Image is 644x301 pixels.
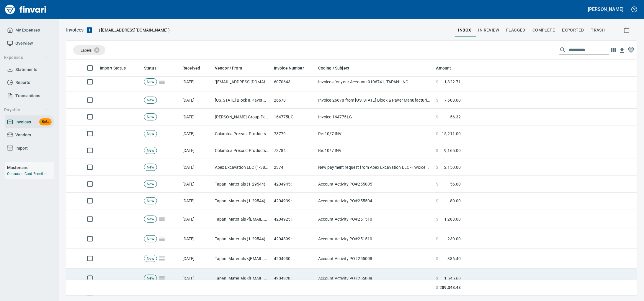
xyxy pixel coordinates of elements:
nav: breadcrumb [66,27,84,34]
span: Exported [562,27,584,34]
td: [DATE] [180,209,213,229]
a: Overview [5,37,54,50]
td: 164775LG [272,109,316,125]
button: Payable [2,105,51,115]
a: My Expenses [5,24,54,37]
span: My Expenses [15,27,40,34]
button: Column choices favorited. Click to reset to default [627,46,636,54]
td: "[EMAIL_ADDRESS][DOMAIN_NAME]" <[DOMAIN_NAME][EMAIL_ADDRESS][DOMAIN_NAME]> [213,72,272,92]
p: Invoices [66,27,84,34]
td: Tapani Materials <[EMAIL_ADDRESS][DOMAIN_NAME]> [213,249,272,269]
td: Tapani Materials <[EMAIL_ADDRESS][DOMAIN_NAME]> [213,269,272,288]
td: Columbia Precast Products, LLC (1-22007) [213,125,272,142]
span: 80.00 [450,198,461,204]
h5: [PERSON_NAME] [588,6,624,12]
span: 386.40 [448,256,461,262]
span: New [144,131,157,137]
span: Vendor / From [215,64,250,72]
span: 1,322.71 [444,79,461,85]
td: 26678 [272,92,316,109]
span: Vendor / From [215,64,242,72]
td: 4204899: [272,229,316,249]
span: Pages Split [157,276,167,280]
td: [PERSON_NAME] Group Peterbilt([MEDICAL_DATA]) (1-38196) [213,109,272,125]
span: Import Status [100,64,126,72]
td: Apex Excavation LLC (1-38348) [213,159,272,176]
span: Coding / Subject [318,64,349,72]
td: [DATE] [180,229,213,249]
td: Columbia Precast Products, LLC (1-22007) [213,142,272,159]
td: [DATE] [180,193,213,209]
img: Finvari [4,2,48,16]
td: Invoices for your Account: 9106741, TAPANI INC. [316,72,434,92]
span: New [144,97,157,103]
span: $ [436,114,439,120]
span: Beta [39,118,52,125]
td: 4204925: [272,209,316,229]
td: Re: 10/7 INV [316,125,434,142]
a: Reports [5,76,54,89]
td: [DATE] [180,72,213,92]
span: Reports [15,79,30,86]
td: Invoice 26678 from [US_STATE] Block & Paver Manufacturing Inc. [316,92,434,109]
span: Statements [15,66,37,73]
td: [DATE] [180,92,213,109]
td: Tapani Materials (1-29544) [213,193,272,209]
td: 4204930: [272,249,316,269]
td: [DATE] [180,109,213,125]
td: Account Activity PO#251510 [316,209,434,229]
span: 56.00 [450,181,461,187]
td: Tapani Materials <[EMAIL_ADDRESS][DOMAIN_NAME]> [213,209,272,229]
span: $ [436,164,439,170]
span: trash [591,27,605,34]
td: Re: 10/7 INV [316,142,434,159]
a: Transactions [5,89,54,102]
span: Coding / Subject [318,64,357,72]
td: Account Activity PO#255008 [316,269,434,288]
a: Statements [5,63,54,76]
span: [EMAIL_ADDRESS][DOMAIN_NAME] [100,27,168,33]
span: $ [436,275,439,281]
span: Received [182,64,208,72]
td: 4204928: [272,269,316,288]
span: Status [144,64,164,72]
span: 9,165.00 [444,148,461,153]
span: $ [436,97,439,103]
td: Invoice 164775LG [316,109,434,125]
button: [PERSON_NAME] [587,5,625,14]
td: 4204939: [272,193,316,209]
span: Flagged [506,27,526,34]
td: New payment request from Apex Excavation LLC - invoice 2374 [316,159,434,176]
span: New [144,276,157,281]
span: $ [436,148,439,153]
span: Pages Split [157,79,167,84]
span: $ [436,216,439,222]
span: Complete [533,27,555,34]
td: Account Activity PO#251510 [316,229,434,249]
span: Expenses [4,54,49,61]
span: Payable [4,106,49,114]
span: In Review [478,27,499,34]
span: 56.32 [450,114,461,120]
span: Amount [436,64,451,72]
button: Expenses [2,52,51,63]
span: $ [436,181,439,187]
td: [DATE] [180,249,213,269]
td: 73784 [272,142,316,159]
span: Received [182,64,200,72]
div: Labels [73,45,105,55]
span: Pages Split [157,216,167,221]
span: New [144,79,157,85]
span: New [144,236,157,242]
span: 2,150.00 [444,164,461,170]
span: Labels [81,48,92,52]
span: Invoices [15,118,31,126]
td: 73779 [272,125,316,142]
span: New [144,216,157,222]
td: [DATE] [180,125,213,142]
span: $ [436,198,439,204]
span: New [144,256,157,262]
span: Import Status [100,64,133,72]
td: Account Activity PO#255504 [316,193,434,209]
